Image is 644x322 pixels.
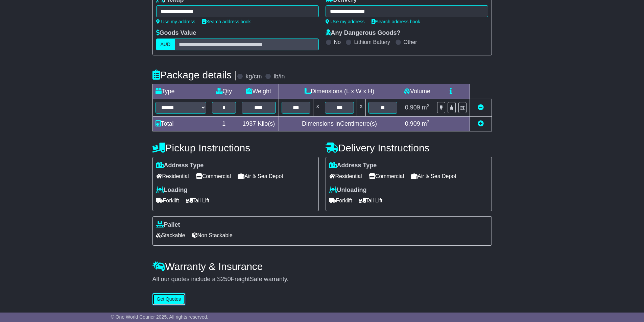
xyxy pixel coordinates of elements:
[400,84,434,99] td: Volume
[427,119,430,124] sup: 3
[221,276,231,282] span: 250
[156,39,175,50] label: AUD
[186,195,210,206] span: Tail Lift
[156,29,196,37] label: Goods Value
[239,84,279,99] td: Weight
[152,142,319,153] h4: Pickup Instructions
[245,73,262,80] label: kg/cm
[422,104,430,111] span: m
[329,187,367,194] label: Unloading
[273,73,285,80] label: lb/in
[422,120,430,127] span: m
[239,117,279,131] td: Kilo(s)
[156,187,188,194] label: Loading
[156,162,204,169] label: Address Type
[242,120,256,127] span: 1937
[156,221,180,229] label: Pallet
[411,171,456,181] span: Air & Sea Depot
[202,19,251,24] a: Search address book
[156,230,185,241] span: Stackable
[238,171,283,181] span: Air & Sea Depot
[156,171,189,181] span: Residential
[404,39,417,45] label: Other
[209,84,239,99] td: Qty
[427,103,430,108] sup: 3
[196,171,231,181] span: Commercial
[334,39,341,45] label: No
[152,276,492,283] div: All our quotes include a $ FreightSafe warranty.
[326,142,492,153] h4: Delivery Instructions
[279,84,400,99] td: Dimensions (L x W x H)
[111,314,209,320] span: © One World Courier 2025. All rights reserved.
[329,162,377,169] label: Address Type
[326,29,401,37] label: Any Dangerous Goods?
[326,19,365,24] a: Use my address
[156,19,195,24] a: Use my address
[405,120,420,127] span: 0.909
[329,195,352,206] span: Forklift
[372,19,420,24] a: Search address book
[152,117,209,131] td: Total
[152,293,186,305] button: Get Quotes
[192,230,233,241] span: Non Stackable
[405,104,420,111] span: 0.909
[329,171,362,181] span: Residential
[209,117,239,131] td: 1
[156,195,179,206] span: Forklift
[152,261,492,272] h4: Warranty & Insurance
[478,120,484,127] a: Add new item
[313,99,322,117] td: x
[152,84,209,99] td: Type
[369,171,404,181] span: Commercial
[478,104,484,111] a: Remove this item
[279,117,400,131] td: Dimensions in Centimetre(s)
[357,99,365,117] td: x
[354,39,390,45] label: Lithium Battery
[359,195,383,206] span: Tail Lift
[152,69,237,80] h4: Package details |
